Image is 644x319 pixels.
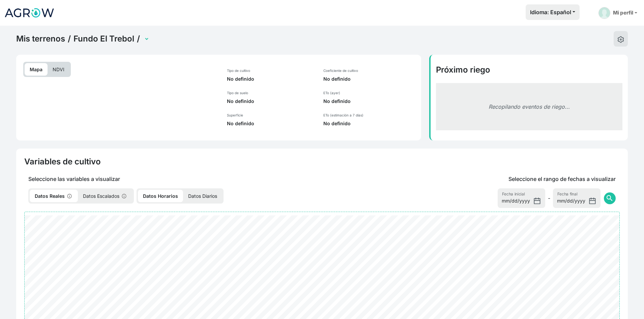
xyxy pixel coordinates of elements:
[323,68,416,73] p: Coeficiente de cultivo
[78,190,133,202] p: Datos Escalados
[25,63,48,76] p: Mapa
[227,113,315,117] p: Superficie
[323,113,416,117] p: ETo (estimación a 7 días)
[138,190,183,202] p: Datos Horarios
[48,63,69,76] p: NDVI
[598,7,610,19] img: User
[24,175,368,183] p: Seleccione las variables a visualizar
[68,34,71,44] span: /
[227,68,315,73] p: Tipo de cultivo
[323,120,416,127] p: No definido
[548,194,550,202] span: -
[508,175,616,183] p: Seleccione el rango de fechas a visualizar
[227,76,315,82] p: No definido
[436,65,622,75] h4: Próximo riego
[227,90,315,95] p: Tipo de suelo
[74,34,134,44] a: Fundo El Trebol
[606,194,614,202] span: search
[4,4,55,21] img: Agrow Analytics
[596,4,640,22] a: Mi perfil
[227,120,315,127] p: No definido
[526,4,580,20] button: Idioma: Español
[16,34,65,44] a: Mis terrenos
[227,98,315,105] p: No definido
[137,34,140,44] span: /
[617,36,624,43] img: edit
[604,192,616,204] button: search
[323,98,416,105] p: No definido
[30,190,78,202] p: Datos Reales
[323,90,416,95] p: ETo (ayer)
[323,76,416,82] p: No definido
[143,34,149,44] select: Terrain Selector
[24,157,101,167] h4: Variables de cultivo
[489,103,570,110] em: Recopilando eventos de riego...
[183,190,222,202] p: Datos Diarios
